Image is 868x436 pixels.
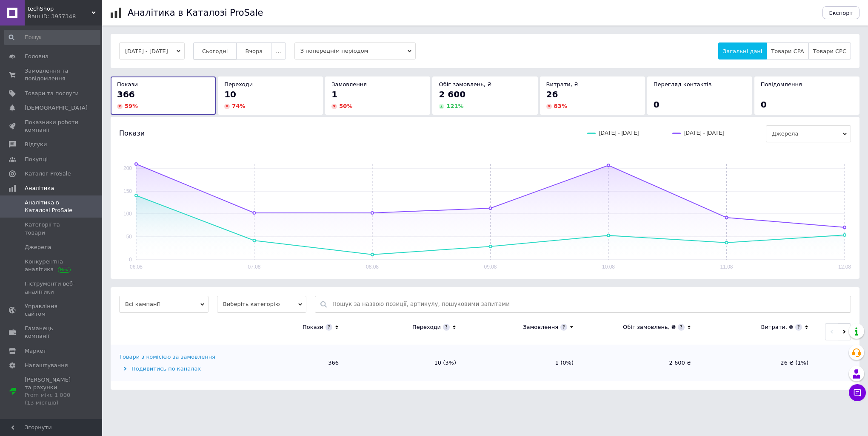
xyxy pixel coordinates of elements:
[546,89,558,99] span: 26
[125,103,138,109] span: 59 %
[523,323,558,331] div: Замовлення
[761,323,793,331] div: Витрати, ₴
[28,13,102,20] div: Ваш ID: 3957348
[554,103,567,109] span: 83 %
[193,42,237,59] button: Сьогодні
[484,264,497,270] text: 09.08
[224,89,236,99] span: 10
[126,234,132,240] text: 50
[224,81,253,88] span: Переходи
[245,48,263,54] span: Вчора
[25,391,79,407] div: Prom мікс 1 000 (13 місяців)
[25,170,71,178] span: Каталог ProSale
[25,280,79,295] span: Інструменти веб-аналітики
[623,323,676,331] div: Обіг замовлень, ₴
[720,264,733,270] text: 11.08
[838,264,851,270] text: 12.08
[25,199,79,214] span: Аналітика в Каталозі ProSale
[28,5,91,13] span: techShop
[25,221,79,236] span: Категорії та товари
[439,89,465,99] span: 2 600
[849,384,866,401] button: Чат з покупцем
[123,165,132,171] text: 200
[123,211,132,217] text: 100
[808,42,851,59] button: Товари CPC
[236,42,271,59] button: Вчора
[347,345,465,381] td: 10 (3%)
[766,42,808,59] button: Товари CPA
[332,296,846,312] input: Пошук за назвою позиції, артикулу, пошуковими запитами
[366,264,379,270] text: 08.08
[771,48,804,54] span: Товари CPA
[813,48,846,54] span: Товари CPC
[331,81,367,88] span: Замовлення
[829,10,853,16] span: Експорт
[232,103,245,109] span: 74 %
[25,243,51,251] span: Джерела
[339,103,352,109] span: 50 %
[276,48,281,54] span: ...
[25,53,49,60] span: Головна
[202,48,228,54] span: Сьогодні
[700,345,817,381] td: 26 ₴ (1%)
[602,264,615,270] text: 10.08
[117,81,138,88] span: Покази
[822,6,860,19] button: Експорт
[4,30,100,45] input: Пошук
[439,81,491,88] span: Обіг замовлень, ₴
[25,141,47,148] span: Відгуки
[25,104,88,112] span: [DEMOGRAPHIC_DATA]
[117,89,135,99] span: 366
[331,89,337,99] span: 1
[25,67,79,82] span: Замовлення та повідомлення
[119,365,228,373] div: Подивитись по каналах
[25,258,79,273] span: Конкурентна аналітика
[25,156,48,163] span: Покупці
[119,353,215,361] div: Товари з комісією за замовлення
[217,296,306,313] span: Виберіть категорію
[761,81,802,88] span: Повідомлення
[761,99,767,110] span: 0
[582,345,700,381] td: 2 600 ₴
[25,184,54,192] span: Аналітика
[128,8,263,18] h1: Аналітика в Каталозі ProSale
[123,188,132,194] text: 150
[25,303,79,318] span: Управління сайтом
[654,81,712,88] span: Перегляд контактів
[25,362,68,369] span: Налаштування
[723,48,762,54] span: Загальні дані
[546,81,579,88] span: Витрати, ₴
[130,264,143,270] text: 06.08
[248,264,260,270] text: 07.08
[129,257,132,263] text: 0
[230,345,347,381] td: 366
[465,345,582,381] td: 1 (0%)
[25,376,79,407] span: [PERSON_NAME] та рахунки
[25,347,46,355] span: Маркет
[271,42,286,59] button: ...
[25,325,79,340] span: Гаманець компанії
[119,296,208,313] span: Всі кампанії
[119,42,185,59] button: [DATE] - [DATE]
[654,99,660,110] span: 0
[25,119,79,134] span: Показники роботи компанії
[303,323,323,331] div: Покази
[766,125,851,142] span: Джерела
[294,42,416,59] span: З попереднім періодом
[446,103,463,109] span: 121 %
[119,129,145,138] span: Покази
[718,42,767,59] button: Загальні дані
[25,90,79,97] span: Товари та послуги
[412,323,441,331] div: Переходи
